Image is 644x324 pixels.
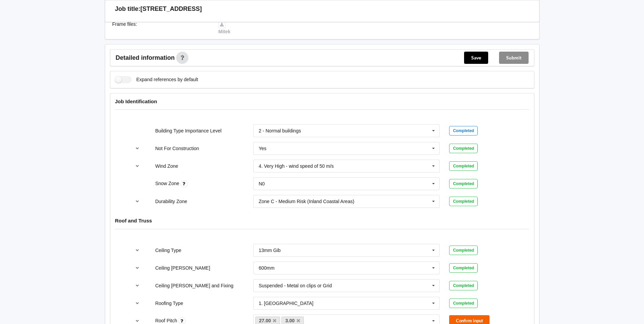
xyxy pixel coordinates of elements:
label: Ceiling [PERSON_NAME] and Fixing [155,283,233,288]
div: 2 - Normal buildings [259,128,301,133]
h4: Roof and Truss [115,217,529,224]
h4: Job Identification [115,98,529,105]
div: Completed [449,161,478,171]
div: 600mm [259,266,275,270]
button: reference-toggle [131,262,144,274]
button: reference-toggle [131,142,144,155]
label: Not For Construction [155,146,199,151]
button: reference-toggle [131,160,144,172]
span: Detailed information [116,55,175,61]
label: Building Type Importance Level [155,128,221,133]
div: Frame files : [108,21,214,35]
div: Completed [449,246,478,255]
h3: Job title: [115,5,141,13]
label: Ceiling Type [155,248,181,253]
button: reference-toggle [131,297,144,309]
div: Completed [449,144,478,153]
div: Completed [449,299,478,308]
button: reference-toggle [131,195,144,208]
label: Durability Zone [155,199,187,204]
div: Completed [449,179,478,188]
button: reference-toggle [131,280,144,292]
button: Save [464,52,488,64]
div: Yes [259,146,266,151]
div: 4. Very High - wind speed of 50 m/s [259,164,334,168]
div: Suspended - Metal on clips or Grid [259,283,332,288]
h3: [STREET_ADDRESS] [141,5,202,13]
a: Mitek [218,21,231,34]
label: Wind Zone [155,163,178,169]
label: Snow Zone [155,181,181,186]
div: N0 [259,181,265,186]
label: Roof Pitch [155,318,178,323]
div: Completed [449,263,478,273]
div: 1. [GEOGRAPHIC_DATA] [259,301,313,306]
button: reference-toggle [131,244,144,256]
div: 13mm Gib [259,248,281,253]
div: Completed [449,197,478,206]
label: Roofing Type [155,301,183,306]
div: Zone C - Medium Risk (Inland Coastal Areas) [259,199,354,204]
label: Expand references by default [115,76,198,83]
label: Ceiling [PERSON_NAME] [155,265,210,271]
div: Completed [449,281,478,290]
div: Completed [449,126,478,136]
